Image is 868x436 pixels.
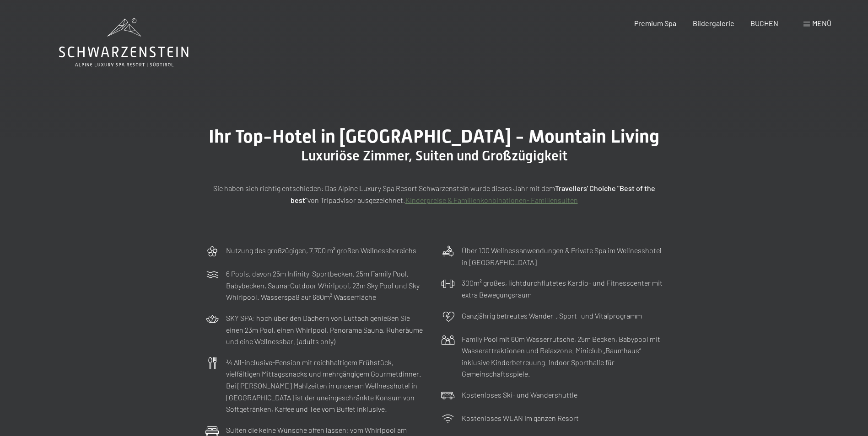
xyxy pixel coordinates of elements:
[226,245,416,256] p: Nutzung des großzügigen, 7.700 m² großen Wellnessbereichs
[693,19,734,27] a: Bildergalerie
[301,148,567,164] span: Luxuriöse Zimmer, Suiten und Großzügigkeit
[226,356,427,415] p: ¾ All-inclusive-Pension mit reichhaltigem Frühstück, vielfältigen Mittagssnacks und mehrgängigem ...
[812,19,831,27] span: Menü
[205,182,663,206] p: Sie haben sich richtig entschieden: Das Alpine Luxury Spa Resort Schwarzenstein wurde dieses Jahr...
[291,184,655,204] strong: Travellers' Choiche "Best of the best"
[750,19,778,27] a: BUCHEN
[462,245,663,268] p: Über 100 Wellnessanwendungen & Private Spa im Wellnesshotel in [GEOGRAPHIC_DATA]
[226,268,427,303] p: 6 Pools, davon 25m Infinity-Sportbecken, 25m Family Pool, Babybecken, Sauna-Outdoor Whirlpool, 23...
[462,277,663,300] p: 300m² großes, lichtdurchflutetes Kardio- und Fitnesscenter mit extra Bewegungsraum
[462,333,663,380] p: Family Pool mit 60m Wasserrutsche, 25m Becken, Babypool mit Wasserattraktionen und Relaxzone. Min...
[634,19,676,27] a: Premium Spa
[226,312,427,347] p: SKY SPA: hoch über den Dächern von Luttach genießen Sie einen 23m Pool, einen Whirlpool, Panorama...
[462,412,579,424] p: Kostenloses WLAN im ganzen Resort
[462,389,577,401] p: Kostenloses Ski- und Wandershuttle
[462,310,642,322] p: Ganzjährig betreutes Wander-, Sport- und Vitalprogramm
[209,126,659,147] span: Ihr Top-Hotel in [GEOGRAPHIC_DATA] - Mountain Living
[405,196,578,204] a: Kinderpreise & Familienkonbinationen- Familiensuiten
